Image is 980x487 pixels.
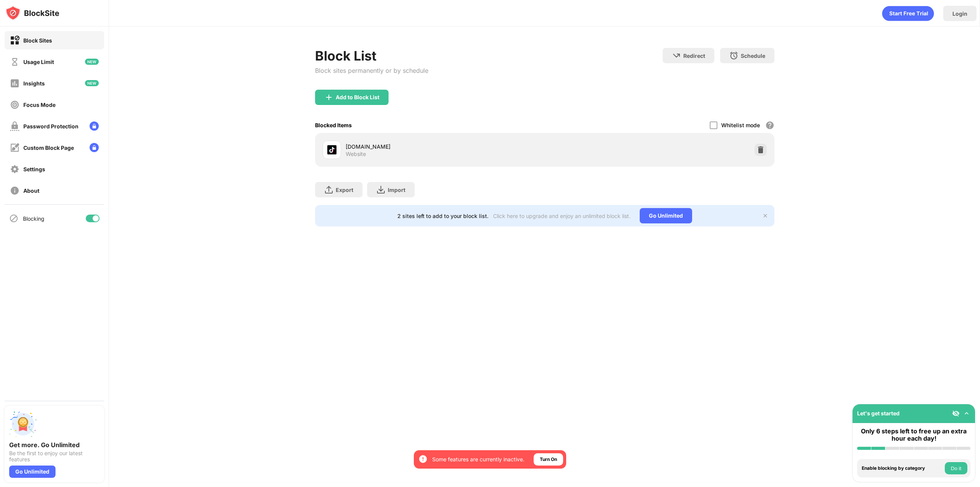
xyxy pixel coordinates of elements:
div: Redirect [683,52,705,59]
div: 2 sites left to add to your block list. [397,213,488,219]
img: omni-setup-toggle.svg [963,410,970,417]
div: Block List [315,48,428,64]
img: x-button.svg [762,213,768,219]
div: Enable blocking by category [862,466,943,471]
div: Only 6 steps left to free up an extra hour each day! [857,428,970,442]
div: About [23,187,39,194]
div: Be the first to enjoy our latest features [9,450,100,462]
div: Click here to upgrade and enjoy an unlimited block list. [493,213,630,219]
div: Settings [23,166,45,172]
img: time-usage-off.svg [10,57,20,67]
div: Turn On [540,456,557,463]
img: customize-block-page-off.svg [10,143,20,152]
img: lock-menu.svg [90,143,99,152]
div: Blocked Items [315,122,352,128]
div: Some features are currently inactive. [432,456,524,463]
img: lock-menu.svg [90,121,99,131]
img: eye-not-visible.svg [952,410,960,417]
img: new-icon.svg [85,59,99,65]
img: push-unlimited.svg [9,410,37,438]
img: blocking-icon.svg [9,214,18,223]
img: password-protection-off.svg [10,121,20,131]
img: about-off.svg [10,186,20,195]
img: logo-blocksite.svg [5,5,59,21]
button: Do it [945,462,967,474]
div: Block sites permanently or by schedule [315,67,428,74]
div: Login [952,10,967,17]
div: Add to Block List [336,94,379,100]
img: new-icon.svg [85,80,99,86]
div: Let's get started [857,410,900,416]
img: error-circle-white.svg [418,454,428,464]
img: focus-off.svg [10,100,20,110]
img: insights-off.svg [10,79,20,88]
div: Insights [23,80,45,87]
div: Go Unlimited [9,466,56,478]
div: Get more. Go Unlimited [9,441,100,449]
div: Whitelist mode [721,122,760,128]
div: [DOMAIN_NAME] [346,143,545,151]
img: settings-off.svg [10,164,20,174]
div: Website [346,151,366,157]
div: Schedule [741,52,765,59]
img: favicons [327,145,336,154]
img: block-on.svg [10,36,20,45]
div: Usage Limit [23,59,54,65]
div: Blocking [23,215,44,222]
div: Export [336,187,353,193]
div: Import [388,187,405,193]
div: Block Sites [23,37,52,44]
div: Focus Mode [23,102,56,108]
div: Password Protection [23,123,78,130]
div: Go Unlimited [640,208,692,223]
div: animation [882,6,934,21]
div: Custom Block Page [23,144,74,151]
